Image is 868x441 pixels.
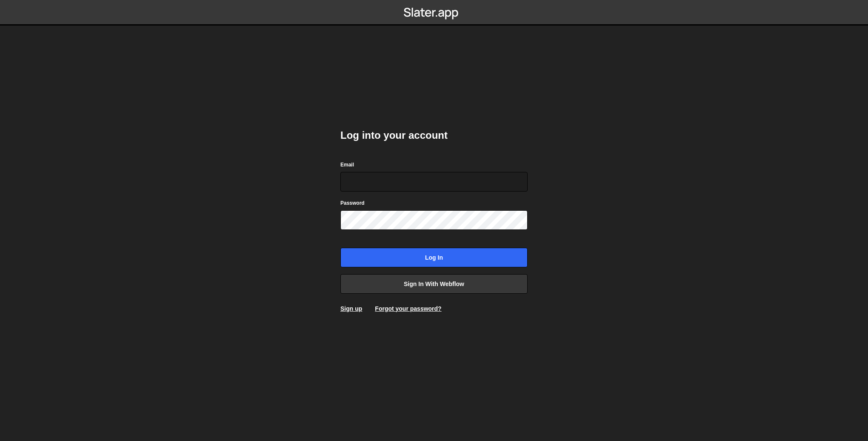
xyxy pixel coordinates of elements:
[340,305,362,312] a: Sign up
[375,305,441,312] a: Forgot your password?
[340,274,528,294] a: Sign in with Webflow
[340,248,528,267] input: Log in
[340,199,365,207] label: Password
[340,160,354,169] label: Email
[340,129,528,142] h2: Log into your account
